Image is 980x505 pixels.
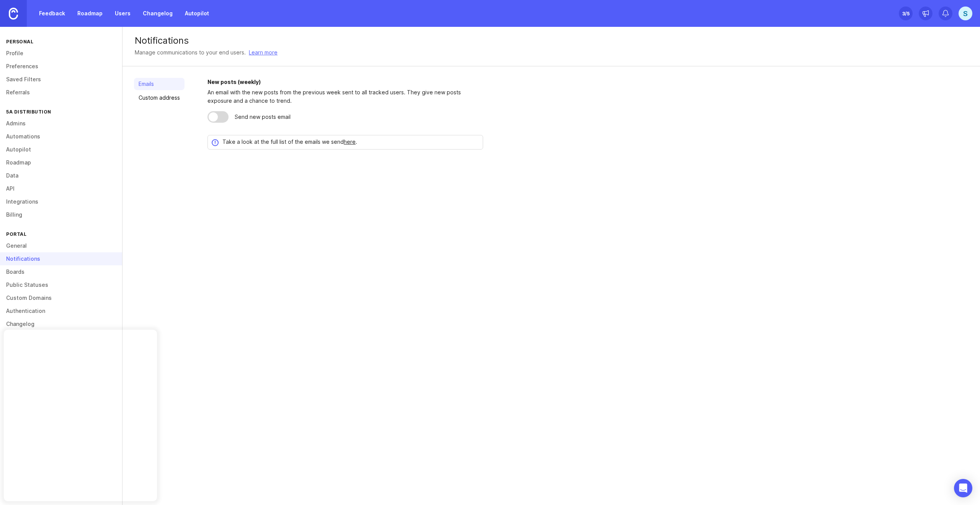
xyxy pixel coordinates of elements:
[135,48,246,57] div: Manage communications to your end users.
[959,7,972,20] button: S
[222,138,357,146] div: Take a look at the full list of the emails we send .
[344,138,356,145] a: here
[212,139,219,146] div: !
[135,36,968,45] div: Notifications
[899,7,913,20] button: 3/5
[954,479,972,497] div: Open Intercom Messenger
[235,114,291,120] div: Send new posts email
[34,7,70,20] a: Feedback
[207,78,483,86] div: New posts (weekly)
[134,78,185,90] a: Emails
[207,88,483,105] div: An email with the new posts from the previous week sent to all tracked users. They give new posts...
[4,330,157,501] iframe: Popup CTA
[9,8,18,20] img: Canny Home
[249,48,278,57] a: Learn more
[134,92,185,104] a: Custom address
[138,7,177,20] a: Changelog
[902,8,910,19] div: 3 /5
[110,7,135,20] a: Users
[180,7,214,20] a: Autopilot
[73,7,107,20] a: Roadmap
